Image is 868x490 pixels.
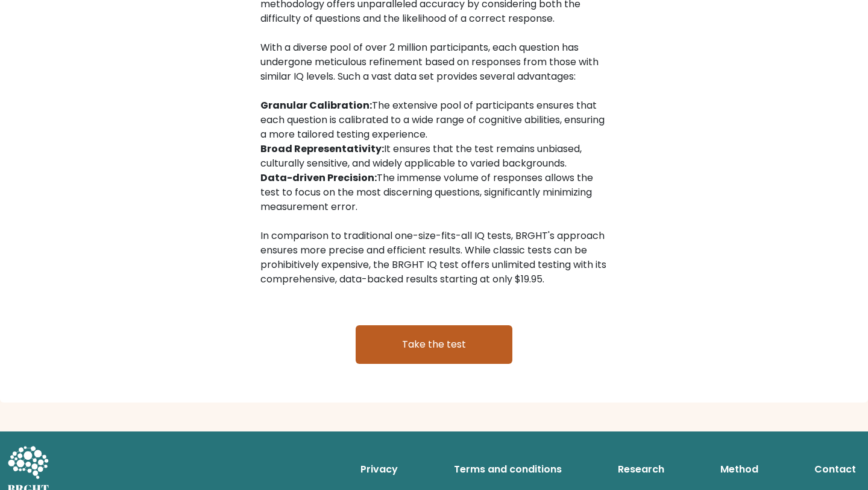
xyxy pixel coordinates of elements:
a: Method [715,457,763,482]
a: Privacy [356,457,403,482]
b: Data-driven Precision: [260,171,377,185]
a: Take the test [356,325,512,364]
b: Broad Representativity: [260,142,384,156]
a: Research [613,457,669,482]
a: Contact [810,457,861,482]
a: Terms and conditions [449,457,567,482]
b: Granular Calibration: [260,98,372,112]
